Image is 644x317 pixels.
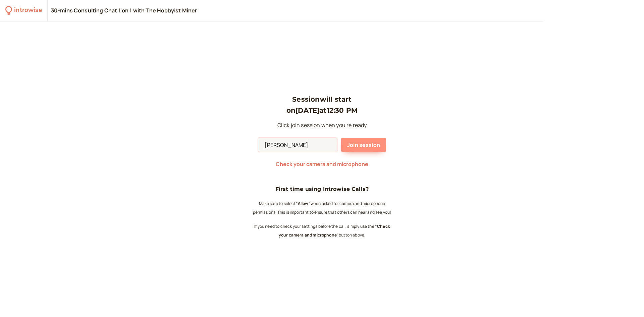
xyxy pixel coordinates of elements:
small: Make sure to select when asked for camera and microphone permissions. This is important to ensure... [253,201,391,215]
b: "Check your camera and microphone" [279,223,390,238]
button: Join session [341,138,386,152]
small: If you need to check your settings before the call, simply use the button above. [254,223,390,238]
button: Check your camera and microphone [276,161,368,167]
b: "Allow" [296,201,311,206]
div: 30-mins Consulting Chat 1 on 1 with The Hobbyist Miner [51,7,197,14]
h3: Session will start on [DATE] at 12:30 PM [258,94,386,116]
input: Your Name [258,138,337,152]
span: Check your camera and microphone [276,160,368,168]
h4: First time using Introwise Calls? [252,185,392,194]
span: Join session [347,141,380,149]
p: Click join session when you're ready [258,121,386,130]
div: introwise [14,5,42,16]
